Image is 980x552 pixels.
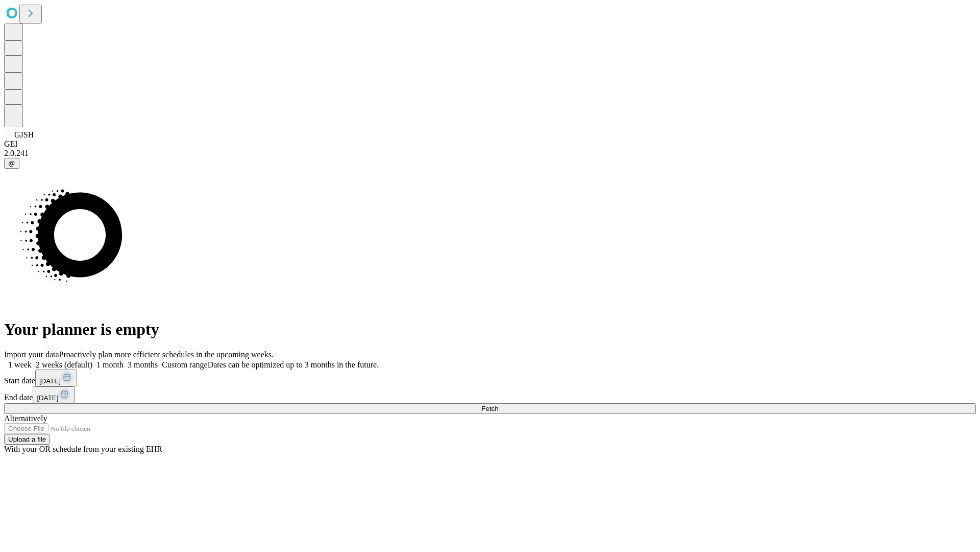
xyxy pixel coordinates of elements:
div: 2.0.241 [4,149,976,158]
button: [DATE] [35,370,77,386]
span: Custom range [162,360,207,369]
button: @ [4,158,19,169]
span: 1 week [8,360,32,369]
h1: Your planner is empty [4,320,976,339]
span: Alternatively [4,414,47,423]
div: Start date [4,370,976,386]
span: Fetch [481,405,498,412]
button: Fetch [4,403,976,414]
span: Proactively plan more efficient schedules in the upcoming weeks. [59,350,274,359]
button: Upload a file [4,434,50,445]
span: Import your data [4,350,59,359]
span: [DATE] [37,394,58,402]
span: 1 month [96,360,124,369]
div: End date [4,386,976,403]
span: Dates can be optimized up to 3 months in the future. [208,360,379,369]
span: 3 months [128,360,158,369]
span: 2 weeks (default) [36,360,92,369]
span: With your OR schedule from your existing EHR [4,445,162,453]
span: @ [8,159,15,167]
span: GJSH [14,130,34,139]
button: [DATE] [33,386,75,403]
div: GEI [4,140,976,149]
span: [DATE] [39,377,61,385]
